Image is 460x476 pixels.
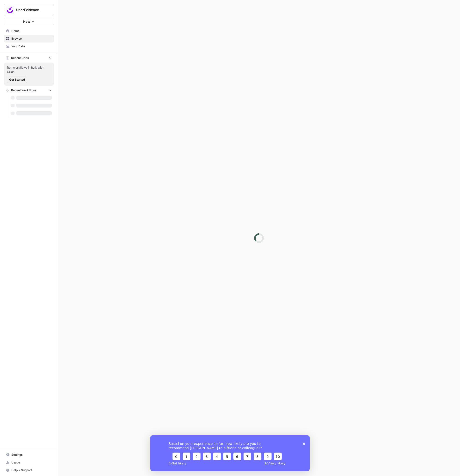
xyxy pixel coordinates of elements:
a: Home [4,27,54,35]
span: Recent Grids [11,56,29,60]
img: UserEvidence Logo [6,6,14,14]
span: UserEvidence [16,7,45,12]
button: New [4,18,54,25]
span: Run workflows in bulk with Grids [7,65,51,74]
a: Your Data [4,43,54,50]
span: Browse [11,36,52,41]
button: Get Started [7,77,27,83]
button: Help + Support [4,466,54,474]
span: Home [11,29,52,33]
span: Your Data [11,44,52,49]
span: Settings [11,453,52,457]
a: Usage [4,459,54,466]
button: Recent Grids [4,54,54,62]
iframe: Survey from AirOps [150,435,310,471]
span: New [23,19,30,24]
button: Recent Workflows [4,87,54,94]
span: Recent Workflows [11,88,36,92]
span: Get Started [9,78,25,82]
span: Usage [11,460,52,465]
a: Settings [4,451,54,459]
span: Help + Support [11,468,52,472]
button: Workspace: UserEvidence [4,4,54,16]
a: Browse [4,35,54,43]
